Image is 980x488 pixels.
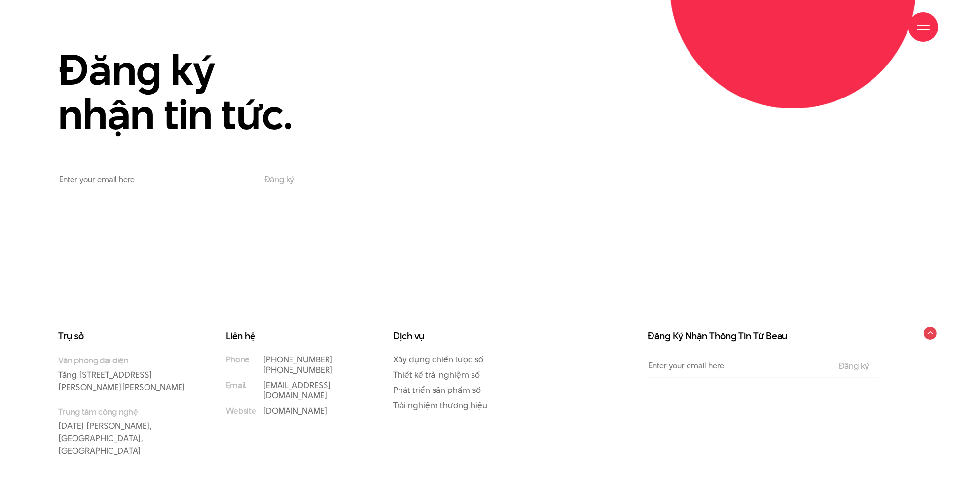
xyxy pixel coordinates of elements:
[393,399,487,411] a: Trải nghiệm thương hiệu
[226,355,250,365] small: Phone
[263,364,333,376] a: [PHONE_NUMBER]
[836,361,872,370] input: Đăng ký
[226,331,354,341] h3: Liên hệ
[59,47,330,136] h2: Đăng ký nhận tin tức.
[261,175,297,184] input: Đăng ký
[648,355,828,377] input: Enter your email here
[59,406,186,457] p: [DATE] [PERSON_NAME], [GEOGRAPHIC_DATA], [GEOGRAPHIC_DATA]
[226,380,246,390] small: Email
[59,168,254,191] input: Enter your email here
[59,355,186,393] p: Tầng [STREET_ADDRESS][PERSON_NAME][PERSON_NAME]
[226,406,256,416] small: Website
[59,406,186,418] small: Trung tâm công nghệ
[393,384,481,396] a: Phát triển sản phẩm số
[263,405,327,417] a: [DOMAIN_NAME]
[393,369,480,381] a: Thiết kế trải nghiệm số
[393,331,521,341] h3: Dịch vụ
[59,331,186,341] h3: Trụ sở
[59,355,186,366] small: Văn phòng đại diện
[648,331,879,341] h3: Đăng Ký Nhận Thông Tin Từ Beau
[263,354,333,365] a: [PHONE_NUMBER]
[263,379,331,401] a: [EMAIL_ADDRESS][DOMAIN_NAME]
[393,354,483,365] a: Xây dựng chiến lược số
